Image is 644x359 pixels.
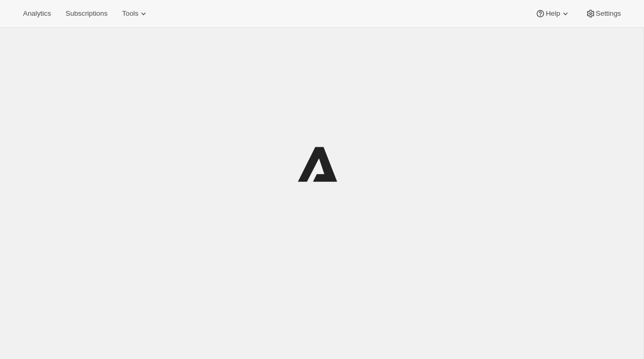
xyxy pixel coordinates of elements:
span: Subscriptions [65,9,107,18]
button: Tools [116,6,155,21]
button: Analytics [17,6,57,21]
span: Analytics [23,9,51,18]
span: Tools [122,9,138,18]
button: Settings [579,6,627,21]
button: Help [529,6,576,21]
button: Subscriptions [59,6,114,21]
span: Help [546,9,560,18]
span: Settings [596,9,621,18]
